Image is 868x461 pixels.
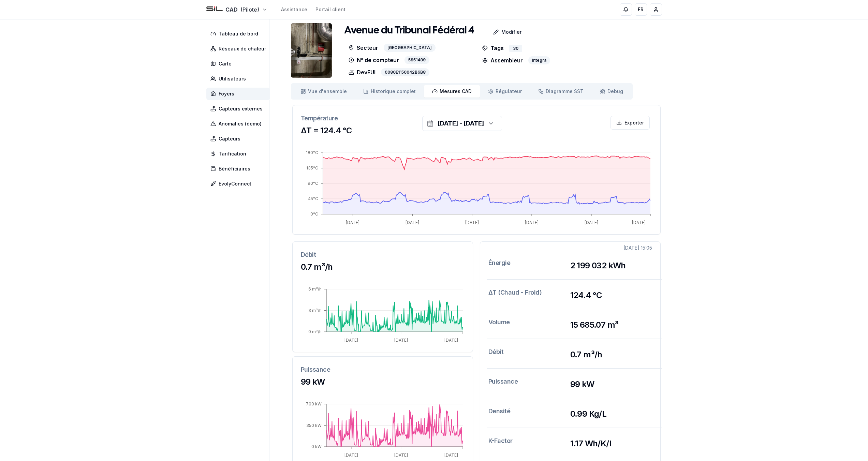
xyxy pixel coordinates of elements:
a: Tarification [206,148,273,160]
tspan: 90°C [308,181,318,186]
a: Diagramme SST [530,85,592,98]
h3: 15 685.07 m³ [570,319,652,330]
h3: 1.17 Wh/K/l [570,438,652,449]
a: Mesures CAD [424,85,480,98]
h3: 99 kW [570,379,652,390]
span: Historique complet [371,88,416,95]
tspan: 0°C [310,211,318,217]
h3: ΔT (Chaud - Froid) [488,288,570,301]
tspan: [DATE] [465,220,479,225]
a: Anomalies (demo) [206,118,273,130]
a: Capteurs [206,133,273,145]
h3: Débit [301,250,465,259]
button: FR [635,3,647,16]
a: Vue d'ensemble [292,85,355,98]
tspan: 135°C [306,165,318,170]
button: Exporter [610,116,650,130]
span: Mesures CAD [440,88,472,95]
div: [GEOGRAPHIC_DATA] [384,44,436,52]
h3: Puissance [488,377,570,390]
span: Réseaux de chaleur [219,45,266,52]
h3: 99 kW [301,376,465,387]
div: 5951489 [404,56,429,64]
a: Tableau de bord [206,28,273,40]
a: Foyers [206,88,273,100]
a: Capteurs externes [206,103,273,115]
a: Utilisateurs [206,73,273,85]
tspan: 6 m³/h [308,286,322,292]
a: Réseaux de chaleur [206,43,273,55]
div: [DATE] - [DATE] [438,119,484,128]
span: Tarification [219,150,246,157]
h3: Débit [488,347,570,360]
span: Capteurs [219,135,240,142]
span: Carte [219,60,232,67]
p: N° de compteur [349,56,399,64]
h3: 124.4 °C [570,290,652,301]
tspan: [DATE] [344,338,358,343]
a: Assistance [281,6,307,13]
div: 0080E1150042B6B8 [381,68,429,76]
h3: Volume [488,317,570,330]
h3: ΔT = 124.4 °C [301,125,652,136]
h3: 2 199 032 kWh [570,260,652,271]
span: Debug [607,88,623,95]
p: Modifier [501,29,521,35]
p: DevEUI [349,68,376,76]
span: EvolyConnect [219,180,251,187]
p: Assembleur [482,56,523,64]
p: Tags [482,44,504,52]
a: EvolyConnect [206,178,273,190]
h3: Densité [488,406,570,419]
span: Bénéficiaires [219,165,250,172]
span: Vue d'ensemble [308,88,347,95]
div: [DATE] 15:05 [623,244,652,251]
h3: Puissance [301,365,465,374]
h3: Énergie [488,258,570,271]
a: Historique complet [355,85,424,98]
tspan: 350 kW [306,423,322,428]
tspan: 3 m³/h [308,308,322,313]
h3: 0.7 m³/h [301,262,465,272]
span: (Pilote) [240,5,259,14]
tspan: 0 m³/h [308,329,322,334]
h3: K-Factor [488,436,570,449]
div: Integra [528,56,550,64]
tspan: [DATE] [632,220,645,225]
p: Secteur [349,44,378,52]
tspan: [DATE] [406,220,419,225]
tspan: [DATE] [394,452,408,458]
a: Debug [592,85,631,98]
h3: 0.99 Kg/L [570,408,652,419]
tspan: [DATE] [444,452,458,458]
a: Régulateur [480,85,530,98]
tspan: [DATE] [444,338,458,343]
h3: 0.7 m³/h [570,349,652,360]
span: Tableau de bord [219,30,258,37]
tspan: 0 kW [311,444,322,449]
a: Modifier [474,25,527,39]
span: Utilisateurs [219,75,246,82]
tspan: [DATE] [346,220,359,225]
div: 30 [509,45,522,52]
span: FR [638,6,644,13]
a: Bénéficiaires [206,163,273,175]
h1: Avenue du Tribunal Fédéral 4 [344,25,474,37]
tspan: 700 kW [306,401,322,406]
span: Diagramme SST [546,88,584,95]
tspan: [DATE] [394,338,408,343]
span: CAD [225,5,238,14]
tspan: 45°C [308,196,318,201]
span: Foyers [219,90,234,97]
span: Capteurs externes [219,105,263,112]
tspan: [DATE] [525,220,539,225]
tspan: 180°C [306,150,318,155]
span: Anomalies (demo) [219,120,262,127]
tspan: [DATE] [584,220,598,225]
tspan: [DATE] [344,452,358,458]
a: Carte [206,58,273,70]
a: Portail client [315,6,345,13]
button: CAD(Pilote) [206,5,267,14]
button: [DATE] - [DATE] [422,116,502,131]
